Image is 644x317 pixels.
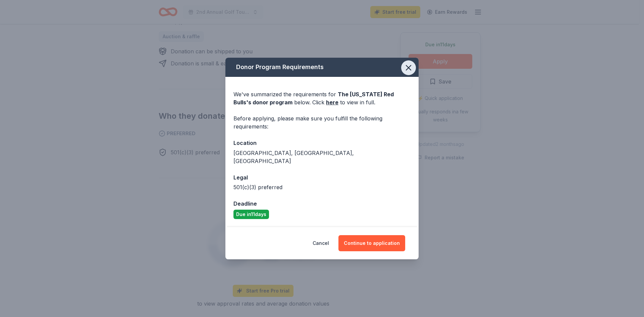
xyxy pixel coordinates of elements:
a: here [326,98,338,106]
div: Deadline [233,199,411,208]
div: Legal [233,173,411,182]
button: Cancel [313,235,329,251]
button: Continue to application [338,235,405,251]
div: Before applying, please make sure you fulfill the following requirements: [233,114,411,130]
div: Due in 11 days [233,210,269,219]
div: Donor Program Requirements [225,58,419,77]
div: Location [233,139,411,147]
div: We've summarized the requirements for below. Click to view in full. [233,90,411,106]
div: [GEOGRAPHIC_DATA], [GEOGRAPHIC_DATA], [GEOGRAPHIC_DATA] [233,149,411,165]
div: 501(c)(3) preferred [233,183,411,191]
